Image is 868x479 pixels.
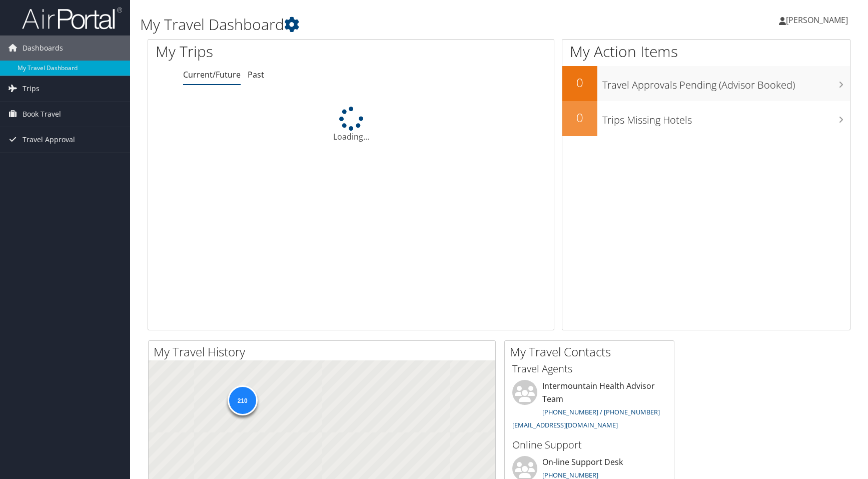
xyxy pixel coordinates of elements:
h3: Travel Approvals Pending (Advisor Booked) [602,73,850,92]
span: Dashboards [23,36,63,61]
img: airportal-logo.png [22,7,122,30]
h2: My Travel Contacts [510,343,674,360]
a: [PERSON_NAME] [779,5,858,35]
h3: Trips Missing Hotels [602,108,850,127]
a: 0Trips Missing Hotels [562,101,850,136]
a: 0Travel Approvals Pending (Advisor Booked) [562,66,850,101]
h2: 0 [562,74,597,91]
h3: Online Support [512,438,666,452]
a: [PHONE_NUMBER] / [PHONE_NUMBER] [542,407,660,416]
div: Loading... [148,107,554,143]
span: [PERSON_NAME] [786,15,848,26]
h2: 0 [562,109,597,126]
h1: My Travel Dashboard [140,14,619,35]
a: Current/Future [183,69,241,80]
a: Past [248,69,264,80]
li: Intermountain Health Advisor Team [507,380,671,433]
span: Trips [23,76,40,101]
h1: My Action Items [562,41,850,62]
a: [EMAIL_ADDRESS][DOMAIN_NAME] [512,420,618,429]
div: 210 [227,385,257,415]
span: Book Travel [23,102,61,127]
h1: My Trips [156,41,377,62]
h3: Travel Agents [512,362,666,376]
h2: My Travel History [154,343,495,360]
span: Travel Approval [23,127,75,152]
